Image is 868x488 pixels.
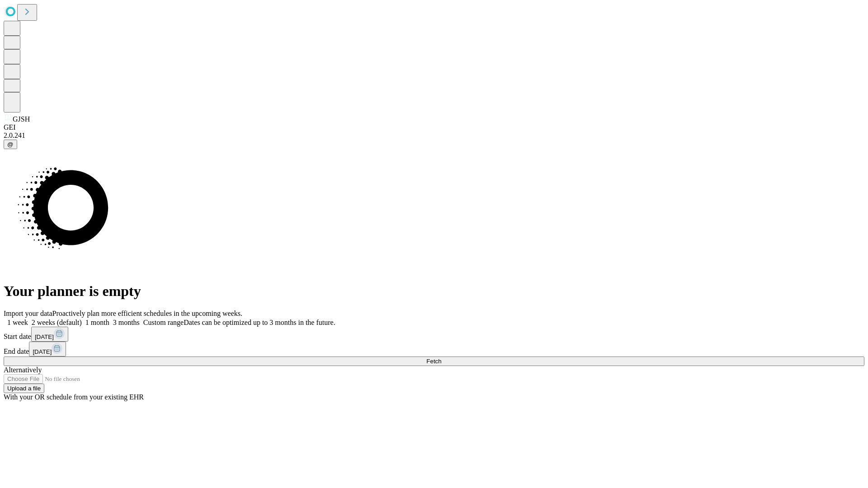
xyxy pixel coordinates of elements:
span: With your OR schedule from your existing EHR [4,393,144,401]
button: @ [4,140,17,149]
span: Fetch [426,358,441,365]
span: [DATE] [33,348,52,355]
button: [DATE] [31,327,68,342]
button: [DATE] [29,342,66,357]
span: Proactively plan more efficient schedules in the upcoming weeks. [52,310,242,317]
button: Fetch [4,357,864,366]
span: Alternatively [4,366,42,374]
span: 2 weeks (default) [32,319,82,326]
span: [DATE] [35,333,54,340]
span: 3 months [113,319,140,326]
span: Import your data [4,310,52,317]
div: End date [4,342,864,357]
button: Upload a file [4,384,44,393]
span: Dates can be optimized up to 3 months in the future. [184,319,335,326]
span: 1 week [7,319,28,326]
div: 2.0.241 [4,131,864,140]
span: GJSH [13,115,30,123]
span: 1 month [85,319,109,326]
div: GEI [4,123,864,131]
span: @ [7,141,14,148]
div: Start date [4,327,864,342]
span: Custom range [143,319,184,326]
h1: Your planner is empty [4,283,864,300]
